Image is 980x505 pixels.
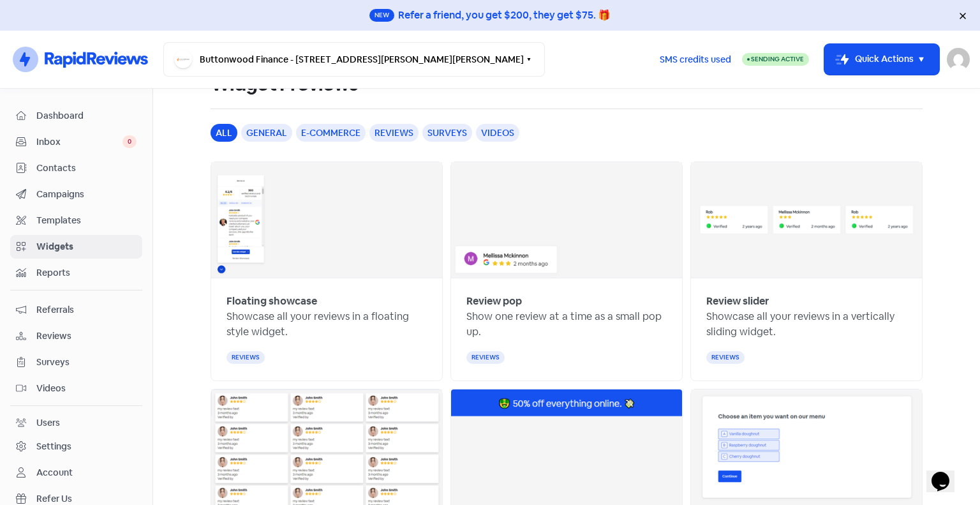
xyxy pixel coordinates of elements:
[226,294,317,308] b: Floating showcase
[36,135,122,149] span: Inbox
[36,382,137,395] span: Videos
[36,266,137,280] span: Reports
[10,156,142,180] a: Contacts
[466,309,667,340] p: Show one review at a time as a small pop up.
[466,294,522,308] b: Review pop
[926,454,967,492] iframe: chat widget
[226,351,265,364] div: reviews
[163,42,545,77] button: Buttonwood Finance - [STREET_ADDRESS][PERSON_NAME][PERSON_NAME]
[211,124,237,142] div: all
[36,416,60,430] div: Users
[706,351,745,364] div: reviews
[122,135,137,148] span: 0
[824,44,939,75] button: Quick Actions
[10,298,142,322] a: Referrals
[36,188,137,201] span: Campaigns
[476,124,519,142] div: videos
[10,377,142,400] a: Videos
[36,303,137,317] span: Referrals
[36,356,137,369] span: Surveys
[10,435,142,458] a: Settings
[947,48,970,71] img: User
[660,53,731,66] span: SMS credits used
[36,214,137,227] span: Templates
[466,351,505,364] div: reviews
[36,440,71,453] div: Settings
[36,109,137,123] span: Dashboard
[706,294,769,308] b: Review slider
[422,124,472,142] div: surveys
[10,324,142,348] a: Reviews
[649,52,742,65] a: SMS credits used
[751,55,804,63] span: Sending Active
[10,350,142,374] a: Surveys
[226,309,427,340] p: Showcase all your reviews in a floating style widget.
[398,8,611,23] div: Refer a friend, you get $200, they get $75. 🎁
[241,124,292,142] div: general
[36,162,137,175] span: Contacts
[10,461,142,485] a: Account
[369,124,419,142] div: reviews
[706,309,907,340] p: Showcase all your reviews in a vertically sliding widget.
[36,240,137,253] span: Widgets
[10,235,142,259] a: Widgets
[296,124,366,142] div: e-commerce
[10,130,142,154] a: Inbox 0
[10,104,142,128] a: Dashboard
[36,466,73,479] div: Account
[10,411,142,435] a: Users
[10,261,142,285] a: Reports
[742,52,809,67] a: Sending Active
[10,183,142,206] a: Campaigns
[10,209,142,232] a: Templates
[369,9,394,22] span: New
[36,329,137,343] span: Reviews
